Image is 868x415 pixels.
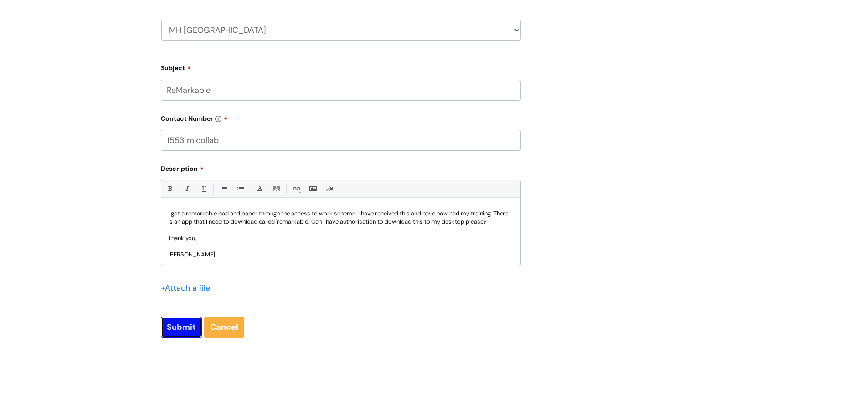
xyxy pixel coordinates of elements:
[161,281,216,295] div: Attach a file
[307,183,318,195] a: Insert Image...
[215,116,221,122] img: info-icon.svg
[290,183,302,195] a: Link
[161,317,202,338] input: Submit
[161,112,521,123] label: Contact Number
[161,61,521,72] label: Subject
[181,183,192,195] a: Italic (Ctrl-I)
[217,183,229,195] a: • Unordered List (Ctrl-Shift-7)
[324,183,335,195] a: Remove formatting (Ctrl-\)
[254,183,265,195] a: Font Color
[198,183,209,195] a: Underline(Ctrl-U)
[168,234,514,242] p: Thank you,
[168,210,514,226] p: I got a remarkable pad and paper through the access to work scheme. I have received this and have...
[161,282,165,293] span: +
[271,183,282,195] a: Back Color
[161,162,521,173] label: Description
[164,183,175,195] a: Bold (Ctrl-B)
[204,317,244,338] a: Cancel
[234,183,246,195] a: 1. Ordered List (Ctrl-Shift-8)
[168,251,514,259] p: [PERSON_NAME]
